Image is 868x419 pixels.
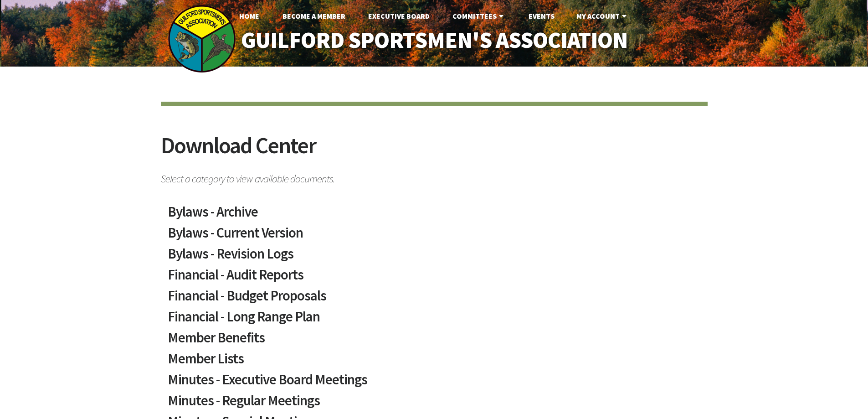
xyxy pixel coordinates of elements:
[168,268,701,289] a: Financial - Audit Reports
[168,247,701,268] a: Bylaws - Revision Logs
[569,7,636,25] a: My Account
[521,7,562,25] a: Events
[168,226,701,247] a: Bylaws - Current Version
[168,352,701,372] a: Member Lists
[361,7,437,25] a: Executive Board
[168,310,701,331] a: Financial - Long Range Plan
[168,289,701,310] a: Financial - Budget Proposals
[168,205,701,226] a: Bylaws - Archive
[445,7,513,25] a: Committees
[168,393,701,414] a: Minutes - Regular Meetings
[161,134,708,168] h2: Download Center
[232,7,267,25] a: Home
[275,7,353,25] a: Become A Member
[161,168,708,184] span: Select a category to view available documents.
[168,5,236,73] img: logo_sm.png
[168,372,701,393] a: Minutes - Executive Board Meetings
[221,21,647,60] a: Guilford Sportsmen's Association
[168,331,701,352] a: Member Benefits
